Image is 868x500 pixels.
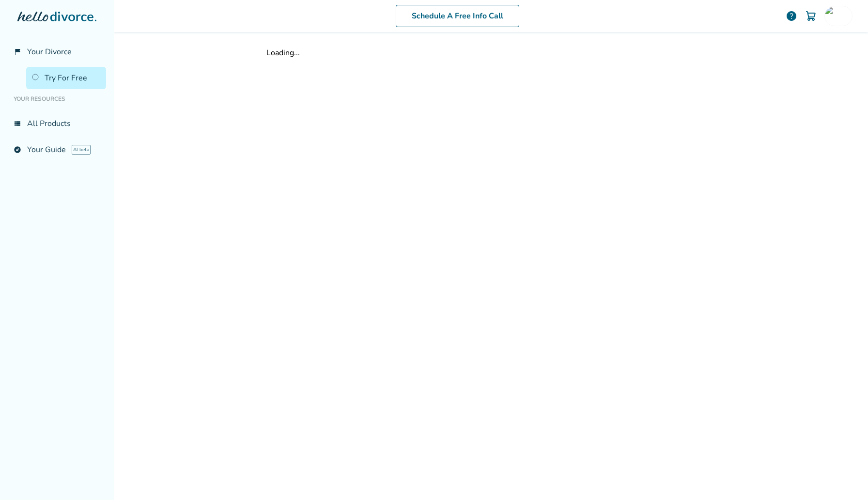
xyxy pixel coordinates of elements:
[8,112,106,135] a: view_listAll Products
[8,89,106,109] li: Your Resources
[805,10,817,22] img: Cart
[396,5,519,27] a: Schedule A Free Info Call
[14,48,21,56] span: flag_2
[786,10,797,22] a: help
[8,139,106,161] a: exploreYour GuideAI beta
[26,67,106,89] a: Try For Free
[72,145,91,155] span: AI beta
[14,120,21,127] span: view_list
[14,146,21,154] span: explore
[27,47,72,57] span: Your Divorce
[8,41,106,63] a: flag_2Your Divorce
[825,6,844,26] img: sephiroth.jedidiah@freedrops.org
[266,47,716,58] div: Loading...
